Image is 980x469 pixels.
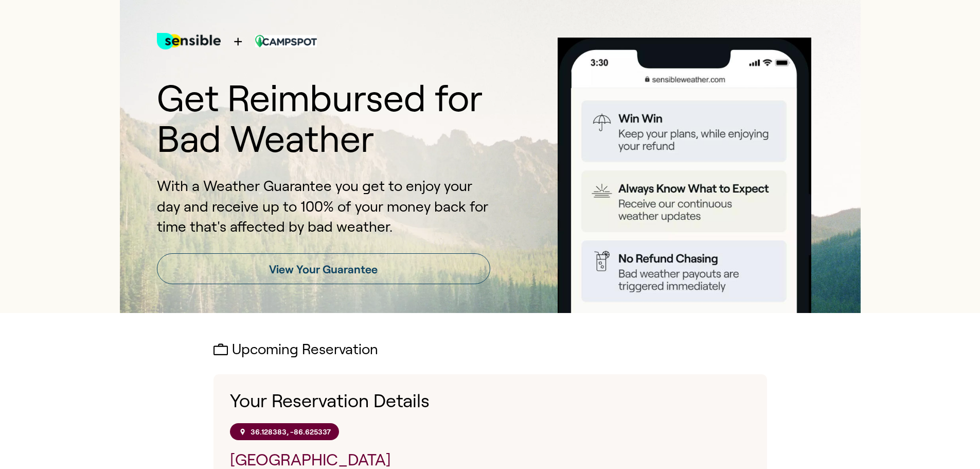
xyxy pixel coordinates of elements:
[546,38,824,313] img: Product box
[213,342,767,358] h2: Upcoming Reservation
[157,176,490,237] p: With a Weather Guarantee you get to enjoy your day and receive up to 100% of your money back for ...
[157,253,490,284] a: View Your Guarantee
[157,78,490,160] h1: Get Reimbursed for Bad Weather
[157,21,221,62] img: test for bg
[230,391,751,411] h1: Your Reservation Details
[233,30,243,53] span: +
[251,427,331,436] p: 36.128383, -86.625337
